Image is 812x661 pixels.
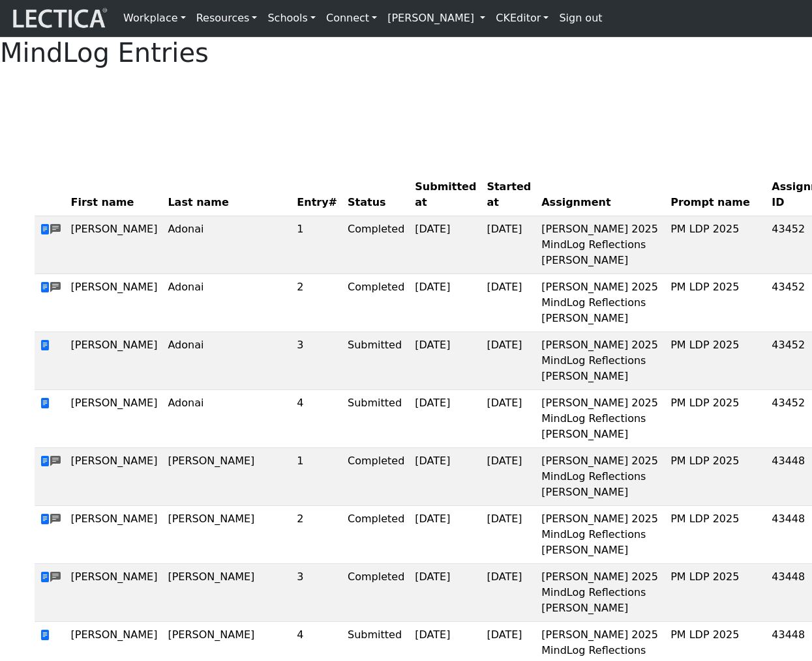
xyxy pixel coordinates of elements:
span: view [40,629,50,641]
span: view [40,281,50,294]
td: [PERSON_NAME] [162,506,292,564]
td: [PERSON_NAME] 2025 MindLog Reflections [PERSON_NAME] [536,448,665,506]
span: comments [50,280,61,296]
td: [DATE] [410,506,481,564]
span: view [40,339,50,352]
td: [PERSON_NAME] 2025 MindLog Reflections [PERSON_NAME] [536,332,665,390]
td: [PERSON_NAME] [162,564,292,622]
span: view [40,397,50,410]
span: comments [50,222,61,238]
td: [PERSON_NAME] [66,216,163,274]
th: Status [342,174,410,216]
td: [PERSON_NAME] [66,448,163,506]
a: CKEditor [490,5,554,31]
td: 2 [292,506,342,564]
td: [PERSON_NAME] [66,274,163,332]
td: Submitted [342,390,410,448]
td: [DATE] [481,448,536,506]
td: [DATE] [410,448,481,506]
td: [PERSON_NAME] [66,390,163,448]
td: Adonai [162,332,292,390]
td: Submitted [342,332,410,390]
td: [DATE] [481,274,536,332]
th: First name [66,174,163,216]
td: [PERSON_NAME] 2025 MindLog Reflections [PERSON_NAME] [536,274,665,332]
td: [PERSON_NAME] [162,448,292,506]
td: [DATE] [481,216,536,274]
td: 1 [292,216,342,274]
th: Assignment [536,174,665,216]
a: Resources [191,5,263,31]
a: [PERSON_NAME] [382,5,490,31]
td: [PERSON_NAME] 2025 MindLog Reflections [PERSON_NAME] [536,390,665,448]
td: 3 [292,564,342,622]
td: [PERSON_NAME] 2025 MindLog Reflections [PERSON_NAME] [536,216,665,274]
td: [DATE] [481,390,536,448]
td: Completed [342,506,410,564]
th: Prompt name [665,174,766,216]
td: 3 [292,332,342,390]
span: comments [50,570,61,585]
td: [DATE] [410,564,481,622]
td: [DATE] [410,274,481,332]
th: Last name [162,174,292,216]
th: Started at [481,174,536,216]
td: Adonai [162,216,292,274]
td: PM LDP 2025 [665,216,766,274]
td: Completed [342,448,410,506]
span: view [40,455,50,468]
td: [DATE] [481,332,536,390]
td: Adonai [162,390,292,448]
td: [PERSON_NAME] [66,564,163,622]
td: Adonai [162,274,292,332]
td: PM LDP 2025 [665,390,766,448]
td: 1 [292,448,342,506]
td: [PERSON_NAME] 2025 MindLog Reflections [PERSON_NAME] [536,564,665,622]
th: Entry# [292,174,342,216]
td: [PERSON_NAME] 2025 MindLog Reflections [PERSON_NAME] [536,506,665,564]
img: lecticalive [10,6,108,31]
td: PM LDP 2025 [665,448,766,506]
td: Completed [342,274,410,332]
td: PM LDP 2025 [665,274,766,332]
td: PM LDP 2025 [665,332,766,390]
td: [DATE] [410,390,481,448]
td: PM LDP 2025 [665,506,766,564]
td: 4 [292,390,342,448]
td: [DATE] [481,506,536,564]
td: PM LDP 2025 [665,564,766,622]
td: [DATE] [481,564,536,622]
span: view [40,223,50,236]
span: comments [50,454,61,470]
td: [PERSON_NAME] [66,332,163,390]
th: Submitted at [410,174,481,216]
td: [DATE] [410,216,481,274]
span: comments [50,512,61,527]
td: Completed [342,564,410,622]
td: Completed [342,216,410,274]
span: view [40,513,50,526]
a: Schools [262,5,321,31]
td: [PERSON_NAME] [66,506,163,564]
a: Connect [321,5,382,31]
td: 2 [292,274,342,332]
span: view [40,571,50,584]
a: Sign out [554,5,607,31]
a: Workplace [118,5,191,31]
td: [DATE] [410,332,481,390]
